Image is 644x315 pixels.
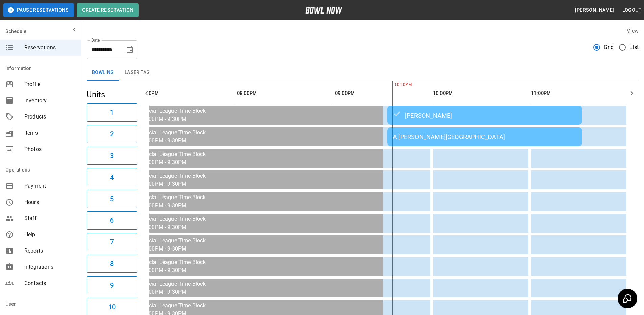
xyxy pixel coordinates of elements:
button: 7 [87,233,137,251]
th: 08:00PM [237,84,332,103]
span: Reports [24,247,76,255]
h6: 6 [110,215,114,226]
span: Contacts [24,279,76,287]
button: 3 [87,147,137,165]
h6: 8 [110,258,114,269]
h6: 5 [110,193,114,204]
button: 5 [87,190,137,208]
span: Help [24,231,76,239]
button: 2 [87,125,137,143]
span: Items [24,129,76,137]
h6: 2 [110,129,114,139]
span: Payment [24,182,76,190]
img: logo [305,7,342,14]
div: inventory tabs [87,64,639,81]
span: Staff [24,214,76,222]
button: 9 [87,276,137,294]
span: Integrations [24,263,76,271]
button: Choose date, selected date is Sep 5, 2025 [123,43,137,56]
span: Profile [24,80,76,88]
span: 10:20PM [392,82,394,88]
h6: 4 [110,172,114,183]
button: Logout [620,4,644,17]
h6: 1 [110,107,114,118]
span: Grid [604,43,614,51]
span: Products [24,113,76,121]
h6: 10 [108,301,116,312]
div: [PERSON_NAME] [393,111,577,119]
button: Pause Reservations [3,3,74,17]
th: 10:00PM [433,84,528,103]
button: 1 [87,103,137,122]
button: Bowling [87,64,119,81]
button: 6 [87,211,137,230]
span: Hours [24,198,76,206]
th: 11:00PM [531,84,626,103]
h5: Units [87,89,137,100]
button: [PERSON_NAME] [572,4,617,17]
button: 8 [87,255,137,273]
div: A [PERSON_NAME][GEOGRAPHIC_DATA] [393,133,577,140]
button: Create Reservation [77,3,139,17]
button: Laser Tag [119,64,156,81]
h6: 7 [110,237,114,247]
h6: 9 [110,280,114,291]
th: 07:00PM [139,84,234,103]
span: Photos [24,145,76,153]
th: 09:00PM [335,84,430,103]
span: List [629,43,639,51]
button: 4 [87,168,137,186]
label: View [627,28,639,34]
span: Inventory [24,97,76,105]
h6: 3 [110,150,114,161]
span: Reservations [24,44,76,52]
